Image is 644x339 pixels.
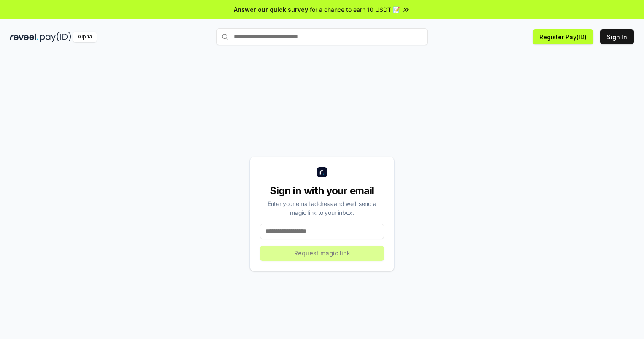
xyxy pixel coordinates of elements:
img: logo_small [317,167,327,177]
div: Sign in with your email [260,184,384,198]
span: for a chance to earn 10 USDT 📝 [310,5,400,14]
img: reveel_dark [10,32,38,42]
span: Answer our quick survey [234,5,308,14]
div: Alpha [73,32,97,42]
div: Enter your email address and we’ll send a magic link to your inbox. [260,199,384,217]
button: Register Pay(ID) [533,29,593,44]
img: pay_id [40,32,71,42]
button: Sign In [600,29,634,44]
